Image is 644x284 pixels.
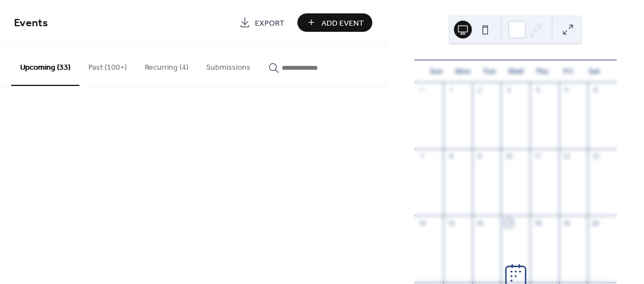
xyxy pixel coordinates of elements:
div: 4 [533,86,542,94]
div: 19 [562,219,571,227]
div: 14 [418,219,426,227]
div: 9 [476,152,484,161]
button: Submissions [197,45,259,85]
div: Sun [423,60,449,83]
div: 7 [418,152,426,161]
span: Add Event [321,17,364,29]
div: 1 [447,86,455,94]
div: Wed [503,60,529,83]
div: 2 [476,86,484,94]
button: Past (100+) [79,45,136,85]
div: Sat [581,60,608,83]
button: Upcoming (33) [11,45,79,86]
div: 6 [591,86,599,94]
div: 8 [447,152,455,161]
div: 11 [533,152,542,161]
div: Mon [449,60,476,83]
div: 31 [418,86,426,94]
span: Export [255,17,285,29]
div: 17 [504,219,513,227]
button: Recurring (4) [136,45,197,85]
div: 10 [504,152,513,161]
div: Thu [529,60,555,83]
div: 12 [562,152,571,161]
span: Events [14,12,48,34]
div: 13 [591,152,599,161]
div: 16 [476,219,484,227]
div: 20 [591,219,599,227]
div: 18 [533,219,542,227]
button: Add Event [297,13,372,32]
div: 15 [447,219,455,227]
div: 5 [562,86,571,94]
div: Tue [476,60,502,83]
div: 3 [504,86,513,94]
div: Fri [555,60,581,83]
a: Export [231,13,293,32]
